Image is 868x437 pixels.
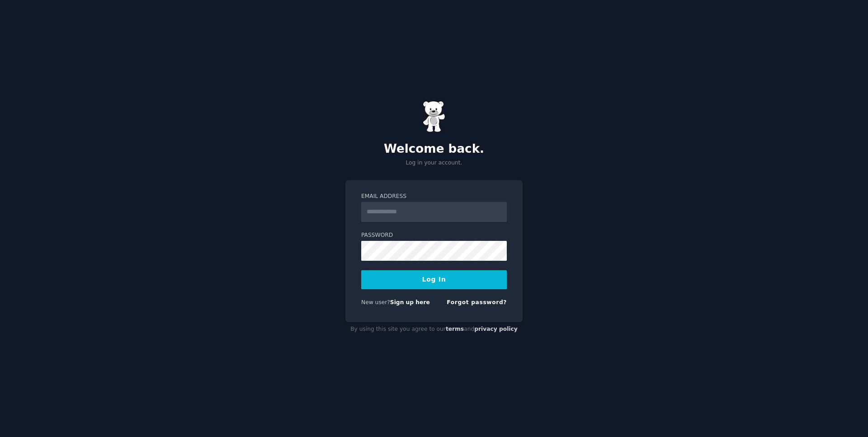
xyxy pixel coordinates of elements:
a: Forgot password? [447,299,507,305]
label: Email Address [361,193,507,201]
a: Sign up here [390,299,430,305]
a: privacy policy [474,326,518,332]
p: Log in your account. [345,159,523,167]
label: Password [361,231,507,240]
span: New user? [361,299,390,305]
a: terms [446,326,464,332]
button: Log In [361,270,507,289]
h2: Welcome back. [345,142,523,156]
img: Gummy Bear [423,101,445,132]
div: By using this site you agree to our and [345,322,523,337]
